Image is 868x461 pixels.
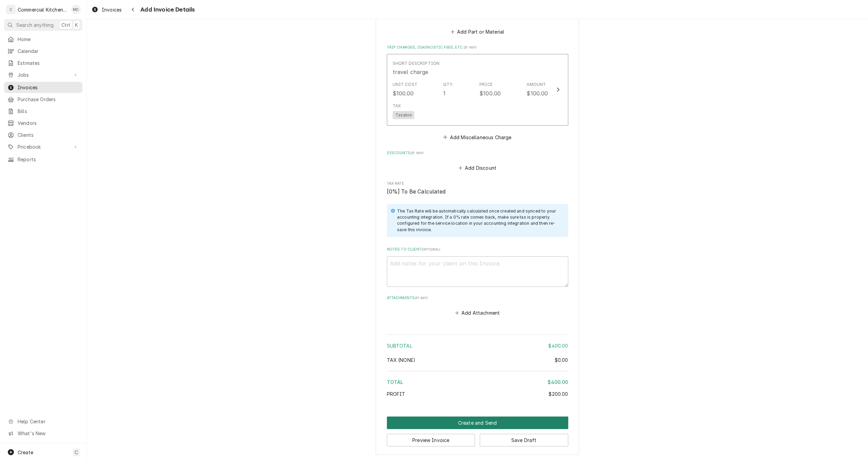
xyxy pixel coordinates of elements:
div: Amount [527,81,546,88]
button: Update Line Item [387,54,568,126]
a: Estimates [4,57,82,69]
span: Vendors [18,119,79,127]
div: $400.00 [548,342,568,349]
a: Bills [4,106,82,117]
div: Button Group Row [387,429,568,446]
div: $0.00 [555,356,568,364]
span: Create [18,449,33,455]
a: Go to Help Center [4,416,82,427]
span: Pricebook [18,143,69,150]
div: travel charge [393,68,429,76]
a: Invoices [89,4,124,15]
span: Profit [387,391,406,397]
button: Create and Send [387,417,568,429]
div: Matt Doyen's Avatar [71,5,81,14]
a: Purchase Orders [4,94,82,105]
label: Discounts [387,150,568,156]
span: $200.00 [549,391,568,397]
span: Bills [18,108,79,115]
span: Estimates [18,59,79,67]
div: Subtotal [387,342,568,349]
div: Button Group Row [387,417,568,429]
span: Subtotal [387,343,412,349]
button: Navigate back [127,4,138,15]
div: C [6,5,16,14]
button: Save Draft [480,434,568,446]
span: Invoices [102,6,122,13]
span: Search anything [16,21,54,29]
span: K [75,21,78,29]
a: Clients [4,129,82,141]
span: Taxable [393,111,414,119]
button: Preview Invoice [387,434,475,446]
button: Add Discount [457,163,497,173]
div: Tax [393,103,401,109]
span: ( if any ) [411,151,423,155]
span: Tax Rate [387,181,568,186]
div: $100.00 [393,89,414,97]
div: Profit [387,390,568,398]
div: Unit Cost [393,81,417,88]
div: $400.00 [548,379,568,386]
span: Total [387,379,403,385]
div: Attachments [387,295,568,318]
span: C [75,449,78,456]
button: Add Attachment [454,308,501,318]
div: $100.00 [479,89,501,97]
a: Home [4,34,82,45]
span: [0%] To Be Calculated [387,188,446,195]
span: Tax ( none ) [387,357,416,363]
div: Parts and Materials [387,14,568,36]
a: Invoices [4,82,82,93]
span: ( optional ) [421,247,440,251]
span: Jobs [18,71,69,78]
a: Reports [4,154,82,165]
div: Button Group [387,417,568,446]
div: Qty. [443,81,454,88]
a: Vendors [4,117,82,129]
span: Home [18,36,79,43]
div: Discounts [387,150,568,173]
label: Attachments [387,295,568,301]
div: Commercial Kitchen Services [18,6,67,13]
div: $100.00 [527,89,548,97]
a: Go to What's New [4,428,82,439]
div: Tax Rate [387,181,568,196]
label: Trip Charges, Diagnostic Fees, etc. [387,45,568,50]
div: 1 [443,89,446,97]
span: Reports [18,156,79,163]
div: Trip Charges, Diagnostic Fees, etc. [387,45,568,142]
div: Total [387,379,568,386]
span: Tax Rate [387,188,568,196]
div: Notes to Client [387,247,568,287]
span: ( if any ) [463,45,476,49]
span: What's New [18,430,78,437]
span: Invoices [18,84,79,91]
span: Add Invoice Details [138,5,195,14]
div: Tax [387,356,568,364]
a: Calendar [4,45,82,57]
a: Go to Pricebook [4,141,82,152]
a: Go to Jobs [4,69,82,80]
button: Add Miscellaneous Charge [442,132,513,142]
div: The Tax Rate will be automatically calculated once created and synced to your accounting integrat... [397,208,561,233]
span: Ctrl [61,21,70,29]
span: Clients [18,131,79,139]
button: Add Part or Material [449,27,505,36]
button: Search anythingCtrlK [4,19,82,31]
span: Calendar [18,48,79,55]
span: ( if any ) [415,296,428,300]
span: Help Center [18,418,78,425]
div: MD [71,5,81,14]
div: Short Description [393,60,440,67]
label: Notes to Client [387,247,568,252]
div: Amount Summary [387,332,568,402]
div: Price [479,81,493,88]
span: Purchase Orders [18,96,79,103]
